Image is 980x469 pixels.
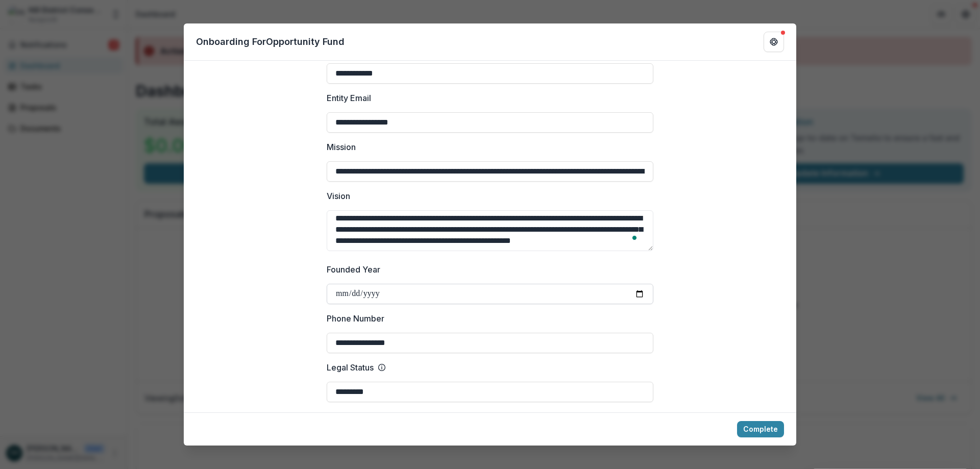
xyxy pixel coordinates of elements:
p: Mission [327,141,356,153]
p: Vision [327,190,350,202]
p: Onboarding For Opportunity Fund [196,35,345,48]
textarea: To enrich screen reader interactions, please activate Accessibility in Grammarly extension settings [327,210,653,251]
p: Phone Number [327,312,384,325]
p: IRS Recipient Status [327,410,403,423]
button: Get Help [764,32,784,52]
p: Entity Email [327,92,371,104]
p: Founded Year [327,263,380,276]
button: Complete [737,421,784,437]
p: Legal Status [327,361,374,374]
